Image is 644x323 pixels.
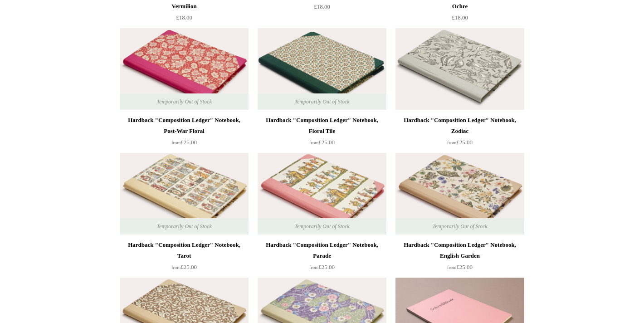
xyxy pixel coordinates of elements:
[423,218,496,235] span: Temporarily Out of Stock
[309,140,318,145] span: from
[314,3,330,10] span: £18.00
[122,240,246,261] div: Hardback "Composition Ledger" Notebook, Tarot
[447,140,456,145] span: from
[258,153,386,235] img: Hardback "Composition Ledger" Notebook, Parade
[309,139,335,146] span: £25.00
[120,28,249,110] img: Hardback "Composition Ledger" Notebook, Post-War Floral
[260,115,384,137] div: Hardback "Composition Ledger" Notebook, Floral Tile
[171,139,197,146] span: £25.00
[120,240,249,277] a: Hardback "Composition Ledger" Notebook, Tarot from£25.00
[258,153,386,235] a: Hardback "Composition Ledger" Notebook, Parade Hardback "Composition Ledger" Notebook, Parade Tem...
[120,115,249,152] a: Hardback "Composition Ledger" Notebook, Post-War Floral from£25.00
[258,240,386,277] a: Hardback "Composition Ledger" Notebook, Parade from£25.00
[147,93,220,110] span: Temporarily Out of Stock
[171,265,181,270] span: from
[395,153,524,235] a: Hardback "Composition Ledger" Notebook, English Garden Hardback "Composition Ledger" Notebook, En...
[398,240,522,261] div: Hardback "Composition Ledger" Notebook, English Garden
[258,28,386,110] img: Hardback "Composition Ledger" Notebook, Floral Tile
[120,153,249,235] a: Hardback "Composition Ledger" Notebook, Tarot Hardback "Composition Ledger" Notebook, Tarot Tempo...
[171,264,197,270] span: £25.00
[122,115,246,137] div: Hardback "Composition Ledger" Notebook, Post-War Floral
[398,115,522,137] div: Hardback "Composition Ledger" Notebook, Zodiac
[447,265,456,270] span: from
[120,153,249,235] img: Hardback "Composition Ledger" Notebook, Tarot
[285,218,358,235] span: Temporarily Out of Stock
[395,28,524,110] a: Hardback "Composition Ledger" Notebook, Zodiac Hardback "Composition Ledger" Notebook, Zodiac
[147,218,220,235] span: Temporarily Out of Stock
[258,115,386,152] a: Hardback "Composition Ledger" Notebook, Floral Tile from£25.00
[171,140,181,145] span: from
[452,14,468,21] span: £18.00
[395,115,524,152] a: Hardback "Composition Ledger" Notebook, Zodiac from£25.00
[447,264,473,270] span: £25.00
[285,93,358,110] span: Temporarily Out of Stock
[309,264,335,270] span: £25.00
[260,240,384,261] div: Hardback "Composition Ledger" Notebook, Parade
[395,240,524,277] a: Hardback "Composition Ledger" Notebook, English Garden from£25.00
[176,14,192,21] span: £18.00
[395,28,524,110] img: Hardback "Composition Ledger" Notebook, Zodiac
[395,153,524,235] img: Hardback "Composition Ledger" Notebook, English Garden
[120,28,249,110] a: Hardback "Composition Ledger" Notebook, Post-War Floral Hardback "Composition Ledger" Notebook, P...
[258,28,386,110] a: Hardback "Composition Ledger" Notebook, Floral Tile Hardback "Composition Ledger" Notebook, Flora...
[447,139,473,146] span: £25.00
[309,265,318,270] span: from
